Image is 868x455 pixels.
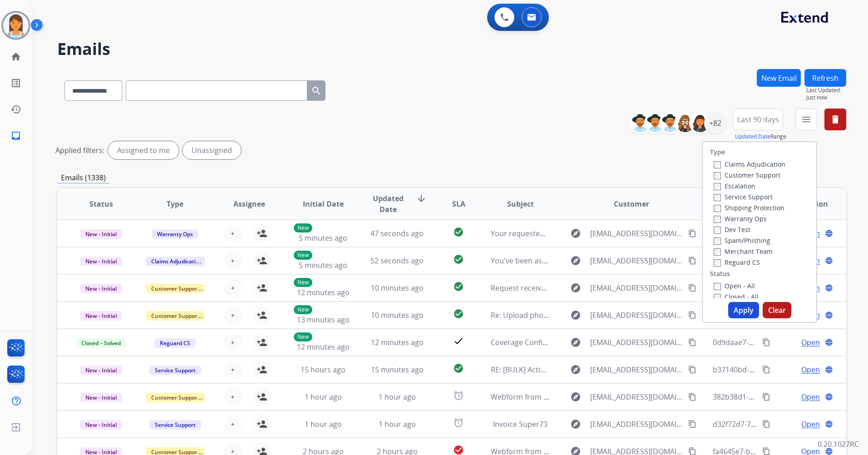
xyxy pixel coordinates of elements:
span: Last 90 days [737,118,779,121]
span: Customer Support [146,284,205,293]
label: Dev Test [714,225,750,234]
label: Shipping Protection [714,203,784,212]
mat-icon: explore [570,337,581,348]
mat-icon: explore [570,282,581,293]
span: 1 hour ago [305,419,342,429]
span: [EMAIL_ADDRESS][DOMAIN_NAME] [590,310,683,321]
span: Claims Adjudication [146,257,208,266]
mat-icon: check_circle [453,281,464,292]
div: Assigned to me [108,141,179,159]
span: [EMAIL_ADDRESS][DOMAIN_NAME] [590,255,683,266]
button: Refresh [804,69,846,87]
p: New [294,223,312,232]
span: Just now [806,94,846,101]
mat-icon: person_add [256,364,267,375]
span: + [231,282,235,293]
span: Open [801,419,820,430]
input: Spam/Phishing [714,237,721,245]
mat-icon: language [825,393,833,401]
input: Shipping Protection [714,205,721,212]
span: Open [801,337,820,348]
span: 47 seconds ago [370,228,424,238]
button: + [224,333,242,351]
mat-icon: language [825,338,833,346]
mat-icon: explore [570,310,581,321]
span: + [231,337,235,348]
mat-icon: language [825,420,833,428]
button: + [224,415,242,433]
span: [EMAIL_ADDRESS][DOMAIN_NAME] [590,364,683,375]
button: + [224,306,242,324]
mat-icon: person_add [256,255,267,266]
span: Status [89,198,113,209]
mat-icon: explore [570,419,581,430]
mat-icon: person_add [256,337,267,348]
span: Initial Date [303,198,344,209]
p: 0.20.1027RC [818,439,859,450]
button: + [224,361,242,379]
span: Last Updated: [806,87,846,94]
input: Service Support [714,194,721,201]
mat-icon: content_copy [688,311,696,319]
span: + [231,419,235,430]
span: 12 minutes ago [371,337,424,347]
mat-icon: explore [570,391,581,402]
span: 1 hour ago [379,392,416,402]
label: Escalation [714,182,755,190]
span: [EMAIL_ADDRESS][DOMAIN_NAME] [590,282,683,293]
input: Merchant Team [714,248,721,256]
mat-icon: content_copy [762,366,770,374]
mat-icon: person_add [256,391,267,402]
mat-icon: check_circle [453,254,464,265]
mat-icon: content_copy [762,338,770,346]
mat-icon: explore [570,255,581,266]
label: Closed - All [714,292,759,301]
span: + [231,228,235,239]
span: Your requested Mattress Firm receipt [491,228,620,238]
span: Closed – Solved [76,338,126,348]
button: + [224,252,242,270]
label: Customer Support [714,171,780,179]
mat-icon: person_add [256,228,267,239]
span: New - Initial [80,311,122,321]
span: Updated Date [368,193,409,215]
span: 12 minutes ago [297,287,350,297]
span: 382b38d1-2e46-4772-a1d2-ea512b065c46 [713,392,854,402]
mat-icon: person_add [256,419,267,430]
mat-icon: language [825,311,833,319]
mat-icon: language [825,257,833,265]
mat-icon: content_copy [762,393,770,401]
span: Customer Support [146,393,205,402]
label: Service Support [714,193,773,201]
p: New [294,278,312,287]
span: Service Support [149,420,201,430]
span: + [231,391,235,402]
mat-icon: alarm [453,417,464,428]
mat-icon: content_copy [688,393,696,401]
span: d32f72d7-7a4a-4c5b-bab4-2bf5bfae3c87 [713,419,849,429]
button: New Email [757,69,801,87]
span: 1 hour ago [379,419,416,429]
label: Warranty Ops [714,214,767,223]
span: Customer [614,198,649,209]
mat-icon: check [453,336,464,346]
button: Last 90 days [733,109,783,130]
button: Clear [763,302,791,318]
mat-icon: alarm [453,390,464,401]
input: Closed - All [714,294,721,301]
span: [EMAIL_ADDRESS][DOMAIN_NAME] [590,228,683,239]
span: [EMAIL_ADDRESS][DOMAIN_NAME] [590,391,683,402]
mat-icon: menu [801,114,812,125]
p: New [294,332,312,341]
label: Merchant Team [714,247,773,256]
div: Unassigned [182,141,241,159]
mat-icon: explore [570,364,581,375]
span: [EMAIL_ADDRESS][DOMAIN_NAME] [590,337,683,348]
span: Assignee [233,198,265,209]
mat-icon: content_copy [688,284,696,292]
span: SLA [452,198,465,209]
mat-icon: explore [570,228,581,239]
span: Type [167,198,183,209]
mat-icon: person_add [256,310,267,321]
p: Applied filters: [55,145,104,156]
